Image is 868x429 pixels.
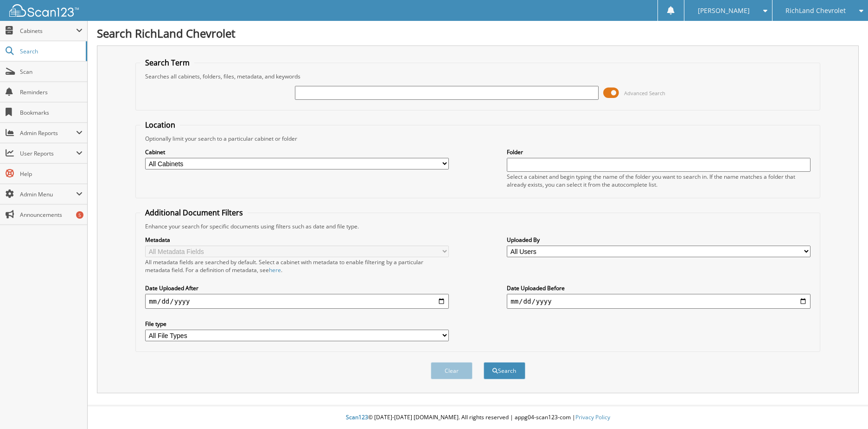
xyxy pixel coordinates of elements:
[76,211,83,219] div: 5
[624,90,665,97] span: Advanced Search
[20,149,76,157] span: User Reports
[145,320,449,328] label: File type
[20,88,83,96] span: Reminders
[140,120,180,130] legend: Location
[20,109,83,117] span: Bookmarks
[145,148,449,156] label: Cabinet
[20,129,76,137] span: Admin Reports
[88,406,868,429] div: © [DATE]-[DATE] [DOMAIN_NAME]. All rights reserved | appg04-scan123-com |
[431,362,472,379] button: Clear
[507,294,811,309] input: end
[145,294,449,309] input: start
[507,148,811,156] label: Folder
[140,58,194,68] legend: Search Term
[20,68,83,76] span: Scan
[140,208,248,218] legend: Additional Document Filters
[140,222,815,230] div: Enhance your search for specific documents using filters such as date and file type.
[20,190,76,198] span: Admin Menu
[140,135,815,143] div: Optionally limit your search to a particular cabinet or folder
[145,258,449,274] div: All metadata fields are searched by default. Select a cabinet with metadata to enable filtering b...
[484,362,525,379] button: Search
[145,284,449,292] label: Date Uploaded After
[698,8,750,13] span: [PERSON_NAME]
[507,284,811,292] label: Date Uploaded Before
[785,8,846,13] span: RichLand Chevrolet
[507,236,811,244] label: Uploaded By
[20,211,83,219] span: Announcements
[140,72,815,80] div: Searches all cabinets, folders, files, metadata, and keywords
[20,27,76,35] span: Cabinets
[20,170,83,178] span: Help
[97,26,859,41] h1: Search RichLand Chevrolet
[575,413,610,421] a: Privacy Policy
[269,266,281,274] a: here
[346,413,368,421] span: Scan123
[20,47,81,55] span: Search
[145,236,449,244] label: Metadata
[9,4,79,17] img: scan123-logo-white.svg
[507,173,811,188] div: Select a cabinet and begin typing the name of the folder you want to search in. If the name match...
